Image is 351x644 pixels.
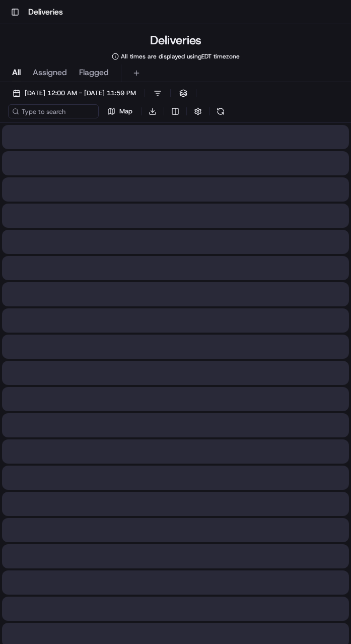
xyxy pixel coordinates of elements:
[214,104,228,118] button: Refresh
[33,67,67,79] span: Assigned
[150,32,201,48] h1: Deliveries
[25,89,136,98] span: [DATE] 12:00 AM - [DATE] 11:59 PM
[12,67,21,79] span: All
[8,86,141,100] button: [DATE] 12:00 AM - [DATE] 11:59 PM
[119,107,132,116] span: Map
[121,52,240,60] span: All times are displayed using EDT timezone
[28,6,63,18] h1: Deliveries
[8,104,99,118] input: Type to search
[79,67,109,79] span: Flagged
[103,104,137,118] button: Map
